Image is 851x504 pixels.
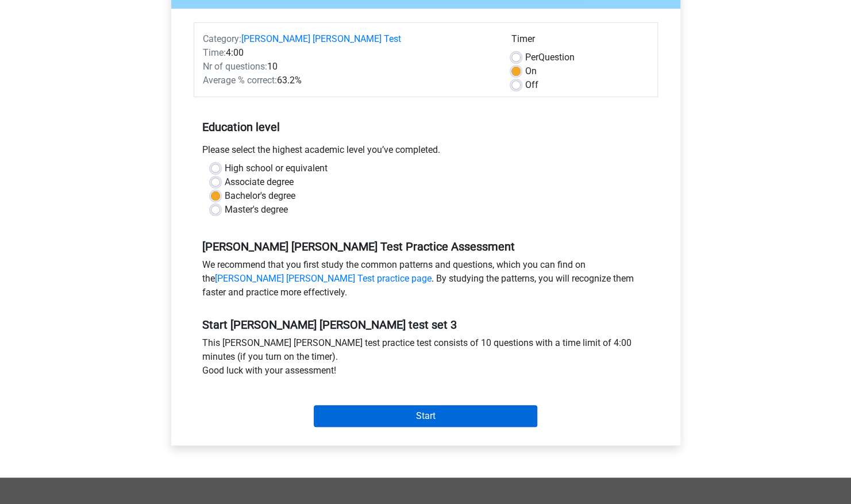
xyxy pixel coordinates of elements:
[225,175,294,189] label: Associate degree
[215,273,432,284] a: [PERSON_NAME] [PERSON_NAME] Test practice page
[194,258,658,304] div: We recommend that you first study the common patterns and questions, which you can find on the . ...
[194,74,503,87] div: 63.2%
[202,116,649,138] h5: Education level
[225,161,328,175] label: High school or equivalent
[203,75,277,86] span: Average % correct:
[314,405,537,427] input: Start
[225,203,288,217] label: Master's degree
[241,33,401,44] a: [PERSON_NAME] [PERSON_NAME] Test
[194,143,658,161] div: Please select the highest academic level you’ve completed.
[525,64,537,78] label: On
[194,336,658,382] div: This [PERSON_NAME] [PERSON_NAME] test practice test consists of 10 questions with a time limit of...
[203,33,241,44] span: Category:
[194,60,503,74] div: 10
[203,47,226,58] span: Time:
[202,240,649,253] h5: [PERSON_NAME] [PERSON_NAME] Test Practice Assessment
[194,46,503,60] div: 4:00
[525,51,575,64] label: Question
[225,189,295,203] label: Bachelor's degree
[525,52,538,63] span: Per
[203,61,267,72] span: Nr of questions:
[511,32,649,51] div: Timer
[525,78,538,92] label: Off
[202,318,649,332] h5: Start [PERSON_NAME] [PERSON_NAME] test set 3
